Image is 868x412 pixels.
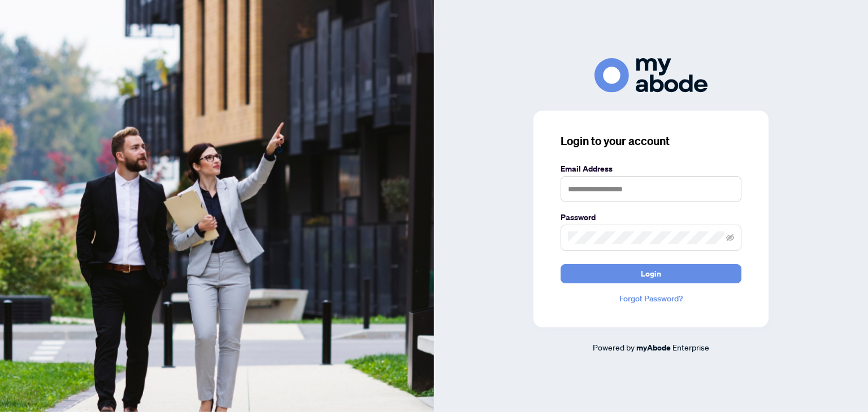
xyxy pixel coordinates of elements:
label: Password [561,211,741,223]
a: Forgot Password? [561,292,741,305]
span: Enterprise [672,342,709,352]
button: Login [561,264,741,283]
a: myAbode [636,341,671,354]
img: ma-logo [594,58,708,93]
span: Login [641,265,661,283]
label: Email Address [561,163,741,175]
span: eye-invisible [726,234,734,242]
span: Powered by [593,342,635,352]
h3: Login to your account [561,133,741,149]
